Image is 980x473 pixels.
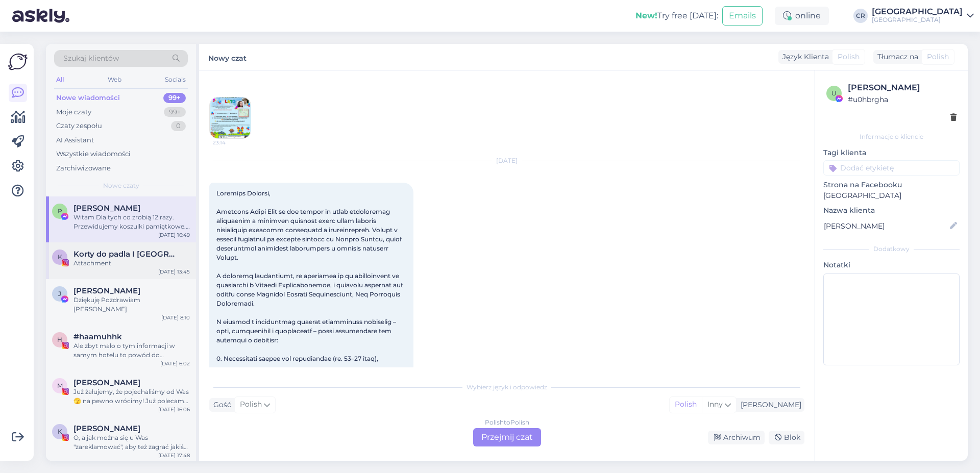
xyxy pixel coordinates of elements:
span: K [58,253,62,261]
div: [GEOGRAPHIC_DATA] [872,16,963,24]
div: [PERSON_NAME] [848,82,957,94]
div: 99+ [163,93,186,103]
div: Ale zbyt mało o tym informacji w samym hotelu to powód do chwalenia się 😄 [73,341,190,360]
p: Notatki [823,260,960,270]
span: u [831,89,837,97]
div: Web [106,73,124,86]
div: Informacje o kliencie [823,132,960,141]
div: Już żałujemy, że pojechaliśmy od Was 🫣 na pewno wrócimy! Już polecamy znajomym i rodzinie to miej... [73,387,190,406]
div: [DATE] 8:10 [161,314,190,321]
div: CR [853,9,868,23]
div: Archiwum [708,431,765,444]
div: 0 [171,121,186,131]
div: [DATE] 16:06 [158,406,190,413]
div: Blok [769,431,804,444]
div: [DATE] 16:49 [158,231,190,239]
div: Polish to Polish [485,418,529,427]
div: Try free [DATE]: [635,10,718,22]
span: Jacek Dubicki [73,286,140,295]
div: Dodatkowy [823,244,960,254]
div: Nowe wiadomości [56,93,120,103]
div: Attachment [73,259,190,268]
span: Korty do padla I Szczecin [73,250,180,259]
b: New! [635,11,657,20]
div: [GEOGRAPHIC_DATA] [872,8,963,16]
span: M [57,382,63,389]
div: Socials [163,73,188,86]
span: Polish [927,52,949,62]
p: Nazwa klienta [823,205,960,216]
div: [DATE] 17:48 [158,452,190,459]
div: O, a jak można się u Was "zareklamować", aby też zagrać jakiś klimatyczny koncercik?😎 [73,433,190,452]
div: [DATE] 6:02 [160,360,190,367]
span: K [58,428,62,435]
p: Tagi klienta [823,147,960,158]
div: Gość [209,400,231,410]
input: Dodaj nazwę [824,220,948,232]
span: Polish [838,52,860,62]
button: Emails [722,6,763,26]
a: [GEOGRAPHIC_DATA][GEOGRAPHIC_DATA] [872,8,974,24]
div: Język Klienta [778,52,829,62]
div: Tłumacz na [873,52,918,62]
div: Dziękuję Pozdrawiam [PERSON_NAME] [73,295,190,314]
span: h [57,336,62,343]
div: 99+ [164,107,186,117]
div: Czaty zespołu [56,121,102,131]
span: 23:14 [213,139,251,146]
div: Polish [670,397,702,412]
img: Askly Logo [8,52,28,71]
label: Nowy czat [208,50,247,64]
div: Wybierz język i odpowiedz [209,383,804,392]
span: J [58,290,61,297]
div: All [54,73,66,86]
input: Dodać etykietę [823,160,960,176]
span: Inny [707,400,723,409]
div: AI Assistant [56,135,94,145]
div: [DATE] [209,156,804,165]
div: Witam Dla tych co zrobią 12 razy. Przewidujemy koszulki pamiątkowe. Ale potrzeba 1700zl na nie wi... [73,213,190,231]
div: online [775,7,829,25]
span: #haamuhhk [73,332,122,341]
p: [GEOGRAPHIC_DATA] [823,190,960,201]
span: Nowe czaty [103,181,139,190]
img: Attachment [210,97,251,138]
div: Zarchiwizowane [56,163,111,173]
span: P [58,207,62,215]
div: Przejmij czat [473,428,541,446]
div: Wszystkie wiadomości [56,149,131,159]
div: [DATE] 13:45 [158,268,190,276]
div: [PERSON_NAME] [737,400,801,410]
span: Szukaj klientów [63,53,119,64]
div: # u0hbrgha [848,94,957,105]
div: Moje czaty [56,107,91,117]
span: Karolina Wołczyńska [73,424,140,433]
p: Strona na Facebooku [823,180,960,190]
span: Monika Adamczak-Malinowska [73,378,140,387]
span: Paweł Tcho [73,204,140,213]
span: Polish [240,399,262,410]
